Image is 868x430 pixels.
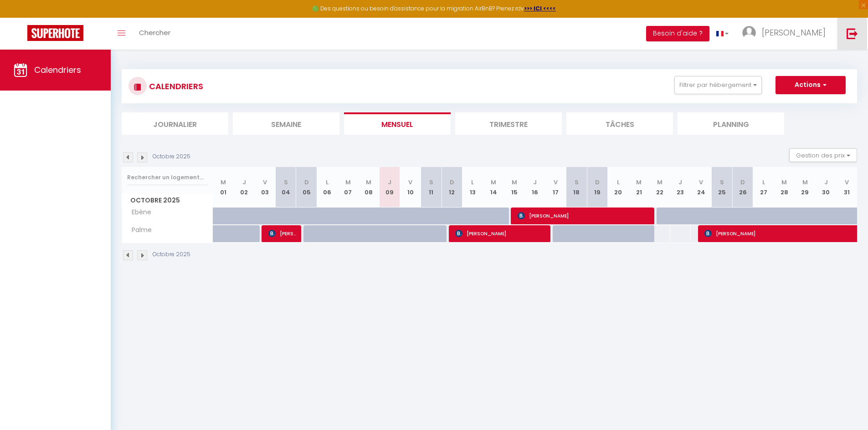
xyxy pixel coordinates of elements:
p: Octobre 2025 [153,250,190,259]
th: 06 [317,167,338,207]
th: 09 [379,167,400,207]
th: 22 [649,167,670,207]
th: 10 [400,167,421,207]
p: Octobre 2025 [153,152,190,161]
abbr: D [595,178,600,187]
span: Palme [123,225,158,235]
button: Besoin d'aide ? [646,26,709,41]
abbr: V [554,178,558,187]
button: Filtrer par hébergement [674,76,762,94]
li: Tâches [566,112,673,135]
th: 21 [628,167,649,207]
th: 19 [587,167,608,207]
abbr: J [678,178,682,187]
abbr: M [491,178,496,187]
span: [PERSON_NAME] [518,207,650,224]
abbr: J [242,178,246,187]
abbr: V [845,178,849,187]
span: Calendriers [34,64,81,76]
abbr: J [533,178,537,187]
th: 13 [462,167,483,207]
th: 03 [255,167,276,207]
th: 12 [442,167,462,207]
li: Planning [678,112,784,135]
th: 14 [483,167,504,207]
th: 05 [296,167,317,207]
abbr: D [304,178,309,187]
th: 28 [774,167,795,207]
th: 07 [338,167,359,207]
th: 15 [504,167,525,207]
th: 04 [275,167,296,207]
abbr: V [408,178,412,187]
th: 25 [712,167,733,207]
li: Journalier [122,112,228,135]
abbr: J [388,178,391,187]
abbr: L [762,178,765,187]
th: 23 [670,167,691,207]
abbr: J [824,178,828,187]
abbr: D [740,178,745,187]
a: ... [PERSON_NAME] [735,18,837,50]
button: Gestion des prix [789,148,857,162]
abbr: L [617,178,620,187]
th: 24 [691,167,712,207]
input: Rechercher un logement... [127,169,208,186]
abbr: S [575,178,579,187]
th: 08 [359,167,380,207]
h3: CALENDRIERS [147,76,203,96]
abbr: M [221,178,226,187]
img: logout [847,28,858,39]
img: ... [742,26,756,40]
th: 17 [545,167,566,207]
abbr: M [366,178,371,187]
th: 18 [566,167,587,207]
li: Trimestre [455,112,562,135]
abbr: L [471,178,474,187]
abbr: D [450,178,454,187]
th: 30 [816,167,837,207]
th: 31 [836,167,857,207]
abbr: M [636,178,642,187]
th: 20 [608,167,629,207]
abbr: M [781,178,787,187]
abbr: M [802,178,808,187]
span: Ebène [123,207,158,218]
a: >>> ICI <<<< [524,5,556,12]
abbr: S [284,178,288,187]
abbr: L [326,178,329,187]
li: Semaine [233,112,339,135]
th: 02 [234,167,255,207]
li: Mensuel [344,112,451,135]
abbr: V [263,178,267,187]
th: 29 [795,167,816,207]
th: 27 [753,167,774,207]
abbr: V [699,178,703,187]
th: 26 [732,167,753,207]
span: [PERSON_NAME] [268,225,296,242]
th: 01 [213,167,234,207]
abbr: M [345,178,351,187]
span: Octobre 2025 [122,194,213,207]
button: Actions [776,76,846,94]
span: Chercher [139,28,170,37]
span: [PERSON_NAME] [762,27,826,38]
abbr: S [720,178,724,187]
th: 11 [421,167,442,207]
img: Super Booking [27,25,83,41]
abbr: S [429,178,433,187]
a: Chercher [132,18,177,50]
th: 16 [524,167,545,207]
abbr: M [657,178,663,187]
span: [PERSON_NAME] [455,225,546,242]
abbr: M [512,178,517,187]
